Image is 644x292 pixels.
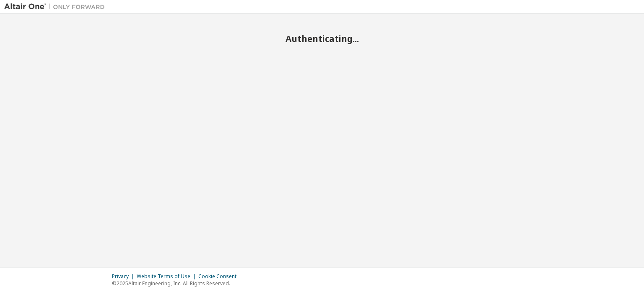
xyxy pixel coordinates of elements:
[198,273,241,280] div: Cookie Consent
[112,273,137,280] div: Privacy
[137,273,198,280] div: Website Terms of Use
[4,33,640,44] h2: Authenticating...
[4,3,109,11] img: Altair One
[112,280,241,287] p: © 2025 Altair Engineering, Inc. All Rights Reserved.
